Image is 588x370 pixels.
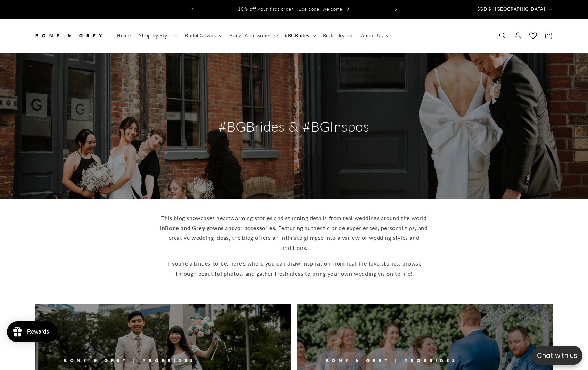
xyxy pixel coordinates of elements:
button: Next announcement [388,3,404,16]
strong: Bone and Grey gowns and/or accessories [165,225,275,231]
span: Shop by Style [139,33,171,39]
span: About Us [361,33,383,39]
a: Bridal Try-on [319,28,357,43]
span: SGD $ | [GEOGRAPHIC_DATA] [477,6,545,13]
summary: Search [495,28,510,43]
summary: About Us [357,28,392,43]
a: Home [113,28,135,43]
span: Bridal Try-on [323,33,353,39]
summary: Bridal Gowns [181,28,225,43]
p: This blog showcases heartwarming stories and stunning details from real weddings around the world... [159,213,430,253]
summary: Bridal Accessories [225,28,281,43]
button: Previous announcement [185,3,200,16]
summary: Shop by Style [135,28,181,43]
h2: #BGBrides & #BGInspos [218,117,370,135]
span: #BGBrides [285,33,309,39]
a: Bone and Grey Bridal [31,26,106,46]
button: SGD $ | [GEOGRAPHIC_DATA] [473,3,555,16]
p: Chat with us [532,351,582,361]
span: Bridal Accessories [229,33,271,39]
span: Bridal Gowns [185,33,216,39]
button: Open chatbox [532,346,582,365]
img: Bone and Grey Bridal [34,28,103,43]
span: Home [117,33,131,39]
p: If you're a brides-to-be, here's where you can draw inspiration from real-life love stories, brow... [159,259,430,279]
div: Rewards [27,329,49,335]
summary: #BGBrides [281,28,318,43]
span: 10% off your first order | Use code: welcome [238,6,342,12]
